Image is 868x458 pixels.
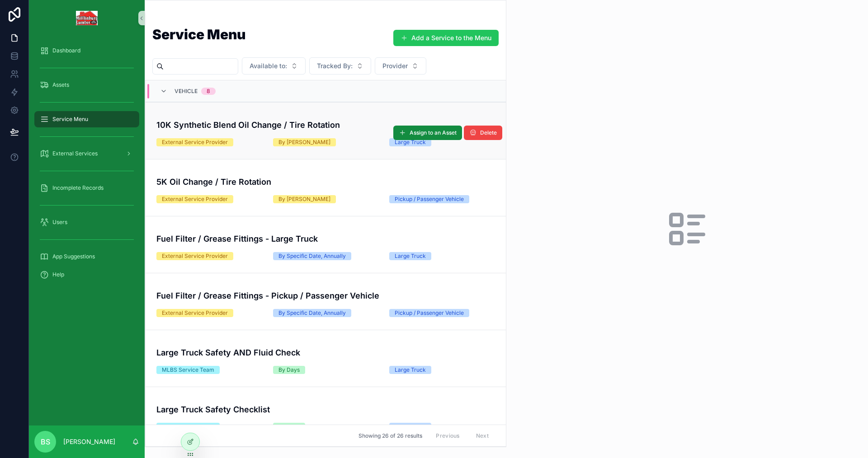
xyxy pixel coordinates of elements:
h1: Service Menu [152,28,245,41]
a: Service Menu [34,111,139,127]
span: Provider [382,61,408,70]
div: External Service Provider [162,195,228,203]
div: Large Truck [395,423,426,431]
span: Dashboard [52,47,80,54]
span: Help [52,271,64,278]
div: By Specific Date, Annually [278,252,346,260]
div: By Days [278,366,300,374]
div: By [PERSON_NAME] [278,138,330,146]
button: Delete [464,126,502,140]
span: Tracked By: [317,61,353,70]
div: By Days [278,423,300,431]
div: Large Truck [395,252,426,260]
span: App Suggestions [52,253,95,260]
div: External Service Provider [162,252,228,260]
h4: Fuel Filter / Grease Fittings - Large Truck [156,233,495,245]
h4: Large Truck Safety Checklist [156,403,495,416]
span: BS [41,436,50,447]
a: Large Truck Safety AND Fluid CheckMLBS Service TeamBy DaysLarge Truck [146,330,506,387]
div: Pickup / Passenger Vehicle [395,309,464,317]
div: External Service Provider [162,138,228,146]
a: 5K Oil Change / Tire RotationExternal Service ProviderBy [PERSON_NAME]Pickup / Passenger Vehicle [146,159,506,216]
span: Assign to an Asset [410,129,457,136]
span: Users [52,219,67,226]
button: Add a Service to the Menu [393,30,499,46]
button: Select Button [309,57,371,75]
span: Available to: [250,61,287,70]
div: Pickup / Passenger Vehicle [395,195,464,203]
div: By [PERSON_NAME] [278,195,330,203]
span: Vehicle [175,88,198,95]
h4: 10K Synthetic Blend Oil Change / Tire Rotation [156,119,495,131]
a: Incomplete Records [34,180,139,196]
a: Fuel Filter / Grease Fittings - Large TruckExternal Service ProviderBy Specific Date, AnnuallyLar... [146,216,506,273]
a: App Suggestions [34,248,139,265]
span: External Services [52,150,98,157]
button: Assign to an Asset [393,126,462,140]
a: Large Truck Safety ChecklistMLBS Service TeamBy DaysLarge Truck [146,387,506,444]
a: Dashboard [34,42,139,59]
div: 8 [207,88,210,95]
div: External Service Provider [162,309,228,317]
img: App logo [76,11,98,25]
h4: Large Truck Safety AND Fluid Check [156,346,495,359]
h4: Fuel Filter / Grease Fittings - Pickup / Passenger Vehicle [156,290,495,302]
div: By Specific Date, Annually [278,309,346,317]
a: Users [34,214,139,230]
span: Service Menu [52,116,88,123]
a: 10K Synthetic Blend Oil Change / Tire RotationExternal Service ProviderBy [PERSON_NAME]Large Truc... [146,102,506,159]
div: MLBS Service Team [162,366,214,374]
span: Assets [52,81,69,89]
div: MLBS Service Team [162,423,214,431]
h4: 5K Oil Change / Tire Rotation [156,176,495,188]
button: Select Button [375,57,426,75]
a: Fuel Filter / Grease Fittings - Pickup / Passenger VehicleExternal Service ProviderBy Specific Da... [146,273,506,330]
a: Assets [34,77,139,93]
p: [PERSON_NAME] [63,437,115,446]
div: Large Truck [395,366,426,374]
span: Delete [480,129,497,136]
div: scrollable content [29,36,145,294]
div: Large Truck [395,138,426,146]
a: Help [34,266,139,283]
button: Select Button [242,57,306,75]
a: External Services [34,145,139,162]
span: Incomplete Records [52,184,104,192]
span: Showing 26 of 26 results [359,432,422,439]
